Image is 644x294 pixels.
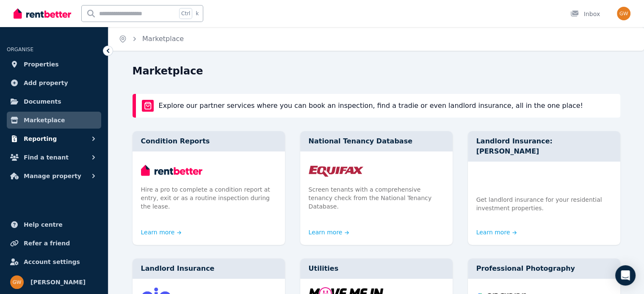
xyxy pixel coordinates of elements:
[133,64,203,78] h1: Marketplace
[141,228,182,236] a: Learn more
[468,258,620,279] div: Professional Photography
[24,134,57,144] span: Reporting
[476,228,517,236] a: Learn more
[14,7,71,20] img: RentBetter
[24,171,81,181] span: Manage property
[24,96,61,107] span: Documents
[24,220,63,230] span: Help centre
[141,160,276,180] img: Condition Reports
[141,185,276,211] p: Hire a pro to complete a condition report at entry, exit or as a routine inspection during the le...
[24,115,65,125] span: Marketplace
[615,265,636,286] div: Open Intercom Messenger
[7,56,101,73] a: Properties
[300,258,453,279] div: Utilities
[179,8,192,19] span: Ctrl
[7,216,101,233] a: Help centre
[24,257,80,267] span: Account settings
[468,131,620,162] div: Landlord Insurance: [PERSON_NAME]
[159,101,583,111] p: Explore our partner services where you can book an inspection, find a tradie or even landlord ins...
[108,27,194,51] nav: Breadcrumb
[142,35,184,43] a: Marketplace
[30,277,86,287] span: [PERSON_NAME]
[196,10,199,17] span: k
[7,235,101,252] a: Refer a friend
[24,78,68,88] span: Add property
[7,74,101,91] a: Add property
[24,152,69,162] span: Find a tenant
[142,100,154,112] img: rentBetter Marketplace
[309,185,444,211] p: Screen tenants with a comprehensive tenancy check from the National Tenancy Database.
[133,131,285,151] div: Condition Reports
[133,258,285,279] div: Landlord Insurance
[300,131,453,151] div: National Tenancy Database
[7,130,101,147] button: Reporting
[10,275,24,289] img: Glenn Wallace
[7,168,101,184] button: Manage property
[7,149,101,166] button: Find a tenant
[24,238,70,248] span: Refer a friend
[476,195,612,212] p: Get landlord insurance for your residential investment properties.
[617,7,630,20] img: Glenn Wallace
[570,10,600,18] div: Inbox
[7,253,101,270] a: Account settings
[7,93,101,110] a: Documents
[309,228,349,236] a: Learn more
[476,170,612,190] img: Landlord Insurance: Terri Scheer
[24,59,59,69] span: Properties
[309,160,444,180] img: National Tenancy Database
[7,112,101,129] a: Marketplace
[7,47,33,52] span: ORGANISE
